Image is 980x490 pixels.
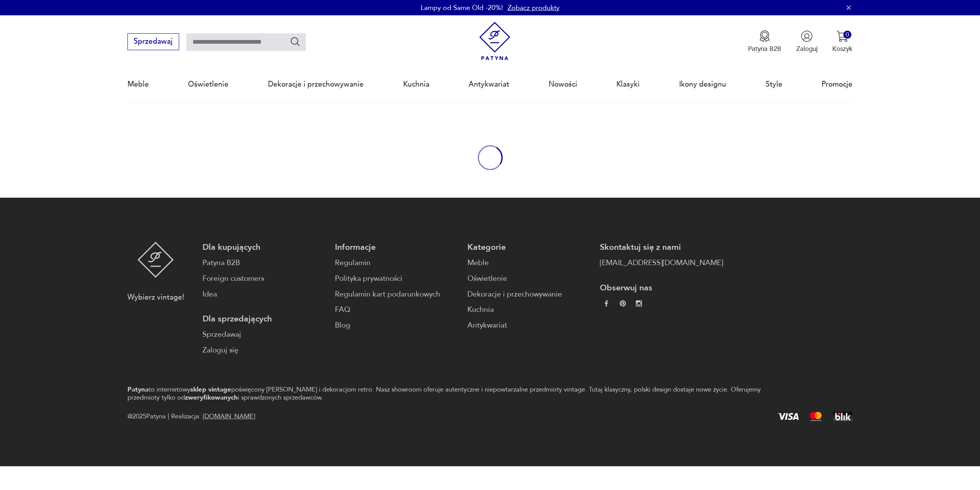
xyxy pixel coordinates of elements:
[766,67,782,102] a: Style
[203,412,255,421] a: [DOMAIN_NAME]
[600,282,723,293] p: Obserwuj nas
[832,44,853,53] p: Koszyk
[748,30,781,53] a: Ikona medaluPatyna B2B
[600,257,723,269] a: [EMAIL_ADDRESS][DOMAIN_NAME]
[836,30,848,42] img: Ikona koszyka
[777,413,799,420] img: Visa
[335,257,458,269] a: Regulamin
[469,67,509,102] a: Antykwariat
[620,300,626,306] img: 37d27d81a828e637adc9f9cb2e3d3a8a.webp
[335,273,458,284] a: Polityka prywatności
[467,320,591,331] a: Antykwariat
[290,36,301,47] button: Szukaj
[188,67,229,102] a: Oświetlenie
[549,67,577,102] a: Nowości
[127,385,784,402] p: to internetowy poświęcony [PERSON_NAME] i dekoracjom retro. Nasz showroom oferuje autentyczne i n...
[475,22,514,61] img: Patyna - sklep z meblami i dekoracjami vintage
[467,304,591,315] a: Kuchnia
[203,345,326,356] a: Zaloguj się
[268,67,364,102] a: Dekoracje i przechowywanie
[759,30,771,42] img: Ikona medalu
[843,31,851,39] div: 0
[600,242,723,253] p: Skontaktuj się z nami
[467,257,591,269] a: Meble
[508,3,560,13] a: Zobacz produkty
[127,67,149,102] a: Meble
[203,329,326,340] a: Sprzedawaj
[679,67,726,102] a: Ikony designu
[335,242,458,253] p: Informacje
[203,313,326,324] p: Dla sprzedających
[801,30,813,42] img: Ikonka użytkownika
[832,30,853,53] button: 0Koszyk
[796,44,818,53] p: Zaloguj
[467,242,591,253] p: Kategorie
[467,289,591,300] a: Dekoracje i przechowywanie
[171,411,255,422] span: Realizacja:
[833,412,853,421] img: BLIK
[127,39,179,45] a: Sprzedawaj
[168,411,169,422] div: |
[822,67,853,102] a: Promocje
[203,289,326,300] a: Idea
[137,242,174,278] img: Patyna - sklep z meblami i dekoracjami vintage
[127,292,184,303] p: Wybierz vintage!
[203,242,326,253] p: Dla kupujących
[616,67,640,102] a: Klasyki
[127,33,179,50] button: Sprzedawaj
[185,393,238,402] strong: zweryfikowanych
[127,411,166,422] span: @ 2025 Patyna
[203,257,326,269] a: Patyna B2B
[748,44,781,53] p: Patyna B2B
[403,67,430,102] a: Kuchnia
[190,385,231,394] strong: sklep vintage
[603,300,609,306] img: da9060093f698e4c3cedc1453eec5031.webp
[810,412,822,421] img: Mastercard
[748,30,781,53] button: Patyna B2B
[127,385,149,394] strong: Patyna
[796,30,818,53] button: Zaloguj
[421,3,503,13] p: Lampy od Same Old -20%!
[335,320,458,331] a: Blog
[636,300,642,306] img: c2fd9cf7f39615d9d6839a72ae8e59e5.webp
[203,273,326,284] a: Foreign customers
[335,304,458,315] a: FAQ
[467,273,591,284] a: Oświetlenie
[335,289,458,300] a: Regulamin kart podarunkowych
